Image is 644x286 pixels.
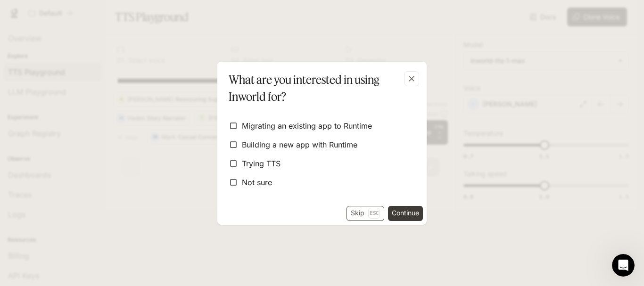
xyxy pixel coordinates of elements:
span: Building a new app with Runtime [242,139,357,150]
span: Trying TTS [242,158,281,169]
span: Not sure [242,177,272,188]
p: What are you interested in using Inworld for? [229,71,412,105]
p: Esc [368,208,380,218]
button: Continue [388,206,423,221]
button: SkipEsc [347,206,384,221]
span: Migrating an existing app to Runtime [242,120,372,131]
iframe: Intercom live chat [612,254,635,277]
